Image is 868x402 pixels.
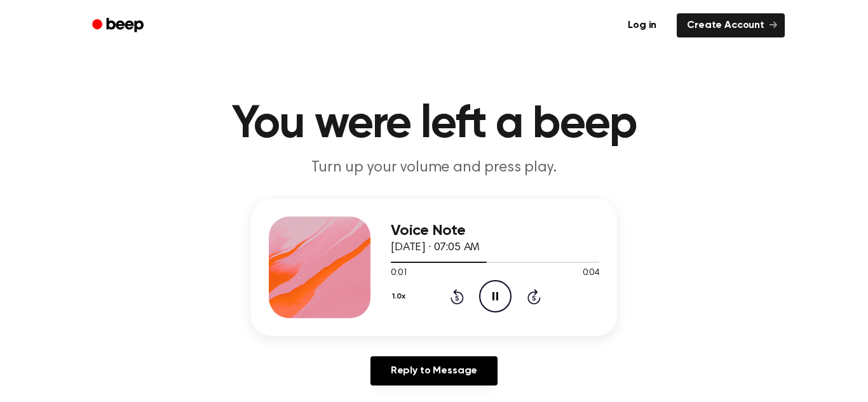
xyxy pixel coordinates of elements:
span: [DATE] · 07:05 AM [391,242,480,253]
a: Reply to Message [370,356,498,385]
h1: You were left a beep [109,102,759,147]
span: 0:01 [391,267,407,280]
a: Create Account [677,13,785,37]
a: Log in [615,11,669,40]
h3: Voice Note [391,222,599,239]
button: 1.0x [391,286,410,307]
p: Turn up your volume and press play. [190,157,678,178]
a: Beep [83,13,155,38]
span: 0:04 [583,267,599,280]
